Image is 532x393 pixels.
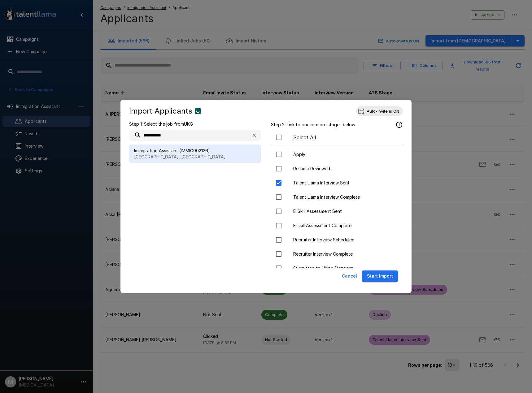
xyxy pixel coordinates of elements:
[271,131,403,144] div: Select All
[129,121,261,127] p: Step 1: Select the job from UKG
[293,151,398,158] span: Apply
[271,148,403,161] div: Apply
[362,270,398,282] button: Start Import
[293,194,398,200] span: Talent Llama Interview Complete
[293,265,398,271] span: Submitted to Hiring Manager
[339,270,360,282] button: Cancel
[293,251,398,257] span: Recruiter Interview Complete
[271,248,403,261] div: Recruiter Interview Complete
[271,262,403,275] div: Submitted to Hiring Manager
[293,180,398,186] span: Talent Llama Interview Sent
[293,237,398,243] span: Recruiter Interview Scheduled
[293,208,398,214] span: E-Skill Assessment Sent
[129,106,192,116] h5: Import Applicants
[134,154,256,160] p: [GEOGRAPHIC_DATA], [GEOGRAPHIC_DATA]
[293,134,398,141] span: Select All
[293,222,398,229] span: E-skill Assessment Complete
[271,191,403,204] div: Talent Llama Interview Complete
[293,166,398,172] span: Resume Reviewed
[363,109,403,114] span: Auto-Invite is ON
[271,176,403,189] div: Talent Llama Interview Sent
[271,233,403,246] div: Recruiter Interview Scheduled
[271,122,355,128] p: Step 2: Link to one or more stages below
[134,148,256,154] span: Immigration Assistant (IMMIG002126)
[271,219,403,232] div: E-skill Assessment Complete
[395,121,403,128] svg: Applicants that are currently in these stages will be imported.
[129,145,261,163] div: Immigration Assistant (IMMIG002126)[GEOGRAPHIC_DATA], [GEOGRAPHIC_DATA]
[271,205,403,218] div: E-Skill Assessment Sent
[271,162,403,175] div: Resume Reviewed
[195,108,201,114] img: ukg_logo.jpeg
